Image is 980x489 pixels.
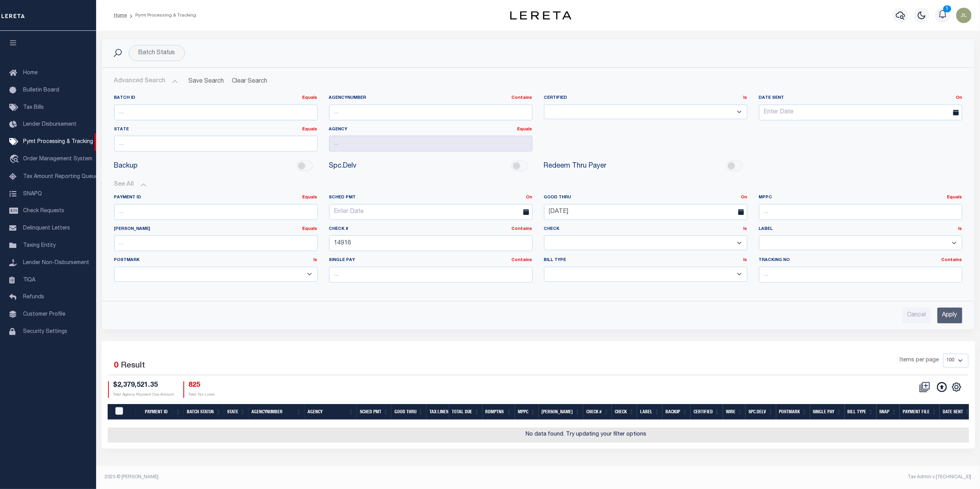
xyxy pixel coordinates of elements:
input: ... [329,136,532,151]
label: Date Sent [753,95,968,101]
label: Bill Type [544,257,747,264]
input: ... [329,235,532,251]
span: Delinquent Letters [23,226,70,231]
span: Pymt Processing & Tracking [23,139,93,145]
th: AgencyNumber: activate to sort column ascending [248,404,304,420]
input: ... [329,267,532,283]
a: Is [744,96,747,100]
th: Bill Type: activate to sort column ascending [845,404,877,420]
button: 1 [935,8,950,23]
a: Equals [303,195,318,200]
input: ... [114,136,318,151]
a: Is [744,227,747,231]
span: Check Requests [23,208,64,214]
th: Spc.Delv: activate to sort column ascending [745,404,776,420]
th: Single Pay: activate to sort column ascending [810,404,845,420]
span: Taxing Entity [23,243,56,248]
th: Check: activate to sort column ascending [612,404,637,420]
label: SCHED PMT [323,195,538,201]
span: Bulletin Board [23,88,59,93]
span: TIQA [23,277,35,283]
span: Customer Profile [23,312,65,317]
a: Equals [947,195,962,200]
label: Agency [329,126,532,133]
th: Postmark: activate to sort column ascending [776,404,810,420]
label: Check # [329,226,532,233]
input: Cancel [902,308,931,323]
label: AgencyNumber [329,95,532,101]
th: Good Thru: activate to sort column ascending [391,404,426,420]
span: Refunds [23,294,44,300]
span: 0 [114,362,119,370]
p: Total Agency Payment Due Amount [113,392,174,398]
label: Batch ID [114,95,318,101]
th: MPPC: activate to sort column ascending [515,404,539,420]
img: logo-dark.svg [510,11,572,20]
th: Tax Lines [426,404,449,420]
input: ... [759,204,962,220]
label: [PERSON_NAME] [114,226,318,233]
span: Spc.Delv [329,161,357,171]
span: 1 [943,5,951,12]
label: State [114,126,318,133]
th: Check #: activate to sort column ascending [583,404,612,420]
h4: $2,379,521.35 [113,381,174,390]
th: Date Sent: activate to sort column ascending [940,404,973,420]
label: Postmark [114,257,318,264]
a: Is [314,258,318,262]
button: Advanced Search [114,74,178,89]
th: SNAP: activate to sort column ascending [877,404,900,420]
label: Tracking No [759,257,962,264]
input: Enter Date [329,204,532,220]
input: Enter Date [759,105,962,120]
span: Tax Bills [23,105,44,110]
input: ... [329,105,532,120]
li: Pymt Processing & Tracking [127,12,196,19]
h4: 825 [189,381,215,390]
a: On [741,195,747,200]
div: Click to Edit [129,45,185,61]
th: Wire: activate to sort column ascending [723,404,745,420]
label: Label [759,226,962,233]
p: Total Tax Lines [189,392,215,398]
label: Good Thru [538,195,753,201]
th: Backup: activate to sort column ascending [662,404,690,420]
a: Contains [942,258,962,262]
a: Equals [303,127,318,131]
span: Home [23,70,38,76]
a: On [526,195,532,200]
a: Home [114,13,127,18]
th: Label: activate to sort column ascending [637,404,662,420]
th: Bill Fee: activate to sort column ascending [539,404,583,420]
span: Backup [114,161,138,171]
th: State: activate to sort column ascending [224,404,248,420]
th: PayeePmtBatchStatus [111,404,136,420]
a: Equals [303,227,318,231]
label: Certified [544,95,747,101]
input: ... [114,235,318,251]
label: Single Pay [329,257,532,264]
span: SNAPQ [23,191,42,196]
a: Contains [512,258,532,262]
span: Security Settings [23,329,67,334]
a: Is [958,227,962,231]
input: ... [114,204,318,220]
a: On [956,96,962,100]
span: Items per page [900,356,939,365]
input: Enter Date [544,204,747,220]
a: Is [744,258,747,262]
label: Payment ID [114,195,318,201]
a: Equals [517,127,532,131]
th: Certified: activate to sort column ascending [690,404,723,420]
i: travel_explore [9,155,22,165]
th: Payment ID: activate to sort column ascending [136,404,184,420]
th: Batch Status: activate to sort column ascending [184,404,224,420]
span: Redeem Thru Payer [544,161,607,171]
th: SCHED PMT: activate to sort column ascending [357,404,391,420]
span: Tax Amount Reporting Queue [23,174,98,180]
th: Rdmptns: activate to sort column ascending [483,404,515,420]
button: Save Search [184,74,229,89]
th: Agency: activate to sort column ascending [304,404,357,420]
th: Total Due: activate to sort column ascending [449,404,483,420]
span: Order Management System [23,156,92,162]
